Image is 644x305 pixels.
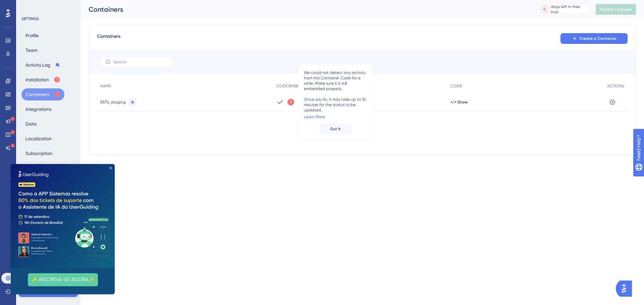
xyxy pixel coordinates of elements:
button: Profile [21,29,43,42]
span: EATS_staging [100,99,126,105]
button: Activity Log [21,59,64,71]
span: Containers [97,32,120,45]
button: Create a Container [560,33,628,44]
div: days left in free trial [551,4,588,15]
button: Team [21,44,42,56]
span: Got It [330,126,341,132]
span: Need Help? [16,2,42,10]
button: Containers [21,88,64,100]
span: Create a Container [579,36,616,41]
div: SETTINGS [21,16,76,21]
span: We could not detect any activity from this Container Code for a while. Make sure it is still embe... [304,70,367,113]
span: Publish Changes [600,7,632,12]
span: ACTIONS [607,83,624,89]
button: Rate Limiting [21,162,68,174]
button: Installation [21,74,64,86]
a: Learn More [304,114,325,120]
div: Containers [89,5,520,14]
iframe: UserGuiding AI Assistant Launcher [616,279,636,299]
span: NAME [100,83,111,89]
div: Close Preview [99,3,101,5]
button: Localization [21,133,56,145]
span: CODE EMBEDDING [276,83,311,89]
span: CODE [450,83,462,89]
button: Publish Changes [596,4,636,15]
button: Data [21,118,41,130]
div: 0 [543,7,546,12]
button: Subscription [21,147,56,159]
button: Got It [319,124,352,134]
button: Integrations [21,103,55,115]
input: Search [113,60,168,64]
button: </> Show [450,99,468,105]
button: ✨ INSCREVA-SE AGORA✨ [17,109,87,122]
